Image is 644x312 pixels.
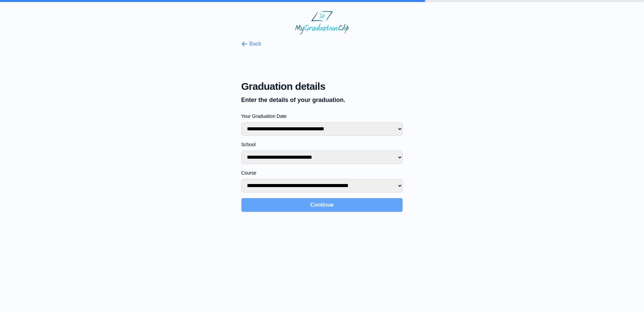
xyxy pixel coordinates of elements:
[295,11,349,34] img: MyGraduationClip
[241,95,403,105] p: Enter the details of your graduation.
[241,80,403,93] span: Graduation details
[241,141,403,148] label: School
[241,40,261,48] button: Back
[241,113,403,120] label: Your Graduation Date
[241,170,403,176] label: Course
[241,198,403,212] button: Continue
